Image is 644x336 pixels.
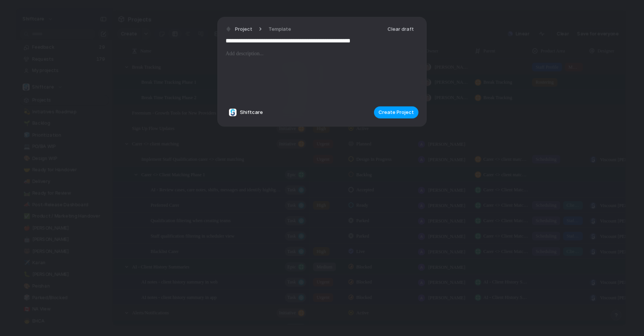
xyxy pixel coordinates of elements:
button: Project [224,24,255,35]
button: Clear draft [383,23,418,35]
span: Shiftcare [240,109,263,116]
span: Template [269,25,291,33]
span: Project [235,25,252,33]
span: Create Project [378,109,414,116]
span: Clear draft [388,26,414,33]
button: Create Project [374,106,418,119]
button: Template [264,24,296,35]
